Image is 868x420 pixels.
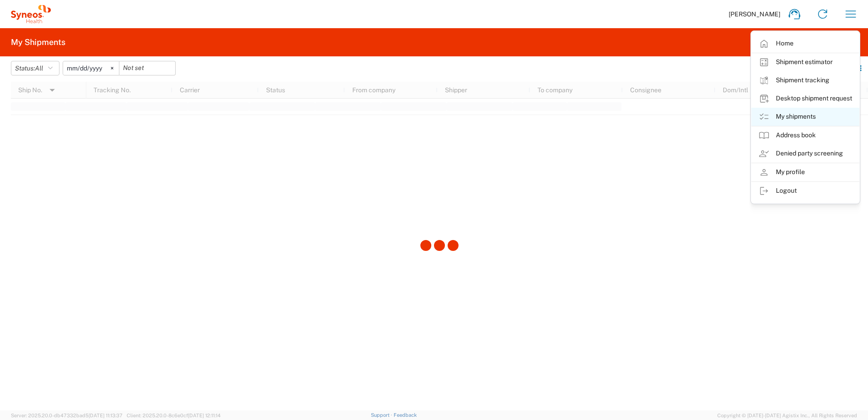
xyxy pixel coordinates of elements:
[127,413,221,418] span: Client: 2025.20.0-8c6e0cf
[751,35,859,53] a: Home
[11,37,65,48] h2: My Shipments
[751,163,859,181] a: My profile
[751,145,859,163] a: Denied party screening
[394,412,417,418] a: Feedback
[751,182,859,200] a: Logout
[717,411,857,420] span: Copyright © [DATE]-[DATE] Agistix Inc., All Rights Reserved
[751,108,859,126] a: My shipments
[751,71,859,90] a: Shipment tracking
[188,413,221,418] span: [DATE] 12:11:14
[11,61,59,75] button: Status:All
[371,412,394,418] a: Support
[119,61,175,75] input: Not set
[729,10,780,18] span: [PERSON_NAME]
[35,65,43,72] span: All
[63,61,119,75] input: Not set
[751,126,859,145] a: Address book
[11,413,123,418] span: Server: 2025.20.0-db47332bad5
[751,90,859,108] a: Desktop shipment request
[751,53,859,71] a: Shipment estimator
[89,413,123,418] span: [DATE] 11:13:37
